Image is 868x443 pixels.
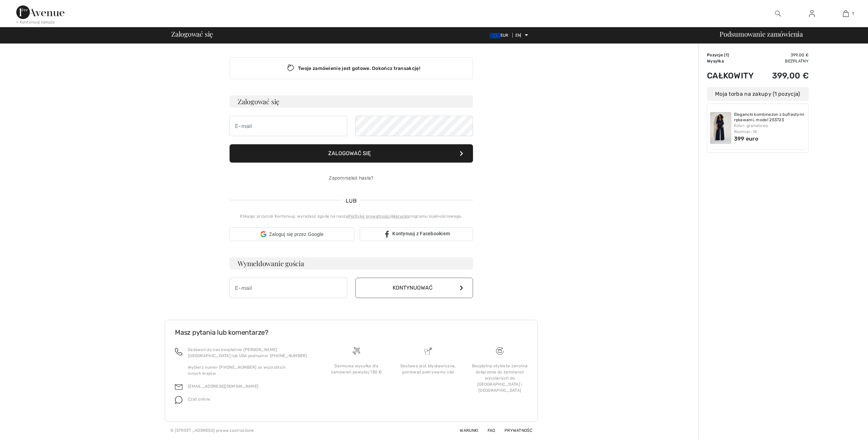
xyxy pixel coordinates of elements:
font: Bezpłatny [785,59,809,63]
font: ) [728,53,729,57]
font: 399 euro [734,135,758,142]
font: Kontynuować [393,284,433,291]
font: Zaloguj się przez Google [269,232,324,237]
font: EN [515,33,521,38]
font: Zadzwoń do nas bezpłatnie [PERSON_NAME][GEOGRAPHIC_DATA] lub USA pod [188,347,277,358]
font: Kontynuuj z Facebookiem [392,231,450,236]
a: Politykę prywatności [348,214,391,219]
font: Klikając przycisk Kontynuuj, wyrażasz zgodę na naszą [240,214,348,219]
a: Prywatność [496,428,532,433]
img: Darmowa wysyłka przy zamówieniach powyżej 130 funtów [353,347,360,355]
a: Elegancki kombinezon z bufiastymi rękawami, model 253723 [734,112,806,123]
a: Zalogować się [804,10,820,18]
font: Całkowity [707,71,754,80]
div: Zaloguj się przez Google [230,227,354,241]
font: Zalogować się [171,29,213,38]
font: Wybierz numer [PHONE_NUMBER] ze wszystkich innych krajów [188,365,286,376]
font: programu lojalnościowego. [408,214,462,219]
font: Zalogować się [238,97,279,106]
img: pogawędzić [175,396,182,404]
font: i [391,214,392,219]
font: Moja torba na zakupy (1 pozycja) [715,91,800,97]
font: Masz pytania lub komentarze? [175,328,269,336]
font: Pozycje ( [707,53,726,57]
font: Zalogować się [328,150,371,156]
img: e-mail [175,383,182,391]
button: Zalogować się [230,144,473,163]
img: Aleja 1ère [16,5,64,19]
font: Dostawa jest błyskawiczna, ponieważ pokrywamy cła! [400,364,456,374]
img: Elegancki kombinezon z bufiastymi rękawami, model 253723 [710,112,731,144]
font: Twoje zamówienie jest gotowe. Dokończ transakcję! [298,66,420,71]
font: 399,00 € [791,53,809,57]
img: dzwonić [175,348,182,355]
font: < Kontynuuj zakupy [16,20,55,24]
font: Elegancki kombinezon z bufiastymi rękawami, model 253723 [734,112,805,122]
font: LUB [346,198,357,204]
font: Rozmiar: 14 [734,129,757,134]
font: Wysyłka [707,59,724,63]
img: Dostawa jest błyskawiczna, ponieważ pokrywamy cła! [425,347,432,355]
img: Moja torba [843,10,849,18]
font: Podsumowanie zamówienia [719,29,803,38]
font: numer [PHONE_NUMBER] [256,353,307,358]
font: Darmowa wysyłka dla zamówień powyżej 130 € [331,364,382,374]
font: Prywatność [505,428,532,433]
font: Wymeldowanie gościa [238,259,304,268]
img: Moje informacje [809,10,815,18]
font: FAQ [488,428,495,433]
font: 1 [852,11,854,16]
img: Darmowa wysyłka przy zamówieniach powyżej 130 funtów [496,347,504,355]
img: wyszukaj na stronie internetowej [775,10,781,18]
font: EUR [500,33,509,38]
a: FAQ [479,428,495,433]
font: © [STREET_ADDRESS] prawa zastrzeżone [170,428,254,433]
font: 399,00 € [772,71,809,80]
font: Warunki [460,428,478,433]
input: E-mail [230,116,347,136]
a: Kontynuuj z Facebookiem [360,227,473,241]
a: Warunki [452,428,478,433]
img: Euro [490,33,500,38]
a: Warunki [392,214,408,219]
font: Kolor: granatowy [734,123,769,128]
font: Czat online [188,397,210,402]
input: E-mail [230,278,347,298]
button: Kontynuować [355,278,473,298]
a: Zapomniałeś hasła? [329,175,373,181]
a: [EMAIL_ADDRESS][DOMAIN_NAME] [188,384,258,389]
font: 1 [726,53,728,57]
font: Bezpłatna etykieta zwrotna dołączona do zamówień wysyłanych do [GEOGRAPHIC_DATA] i [GEOGRAPHIC_DATA] [472,364,528,393]
a: 1 [829,10,862,18]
